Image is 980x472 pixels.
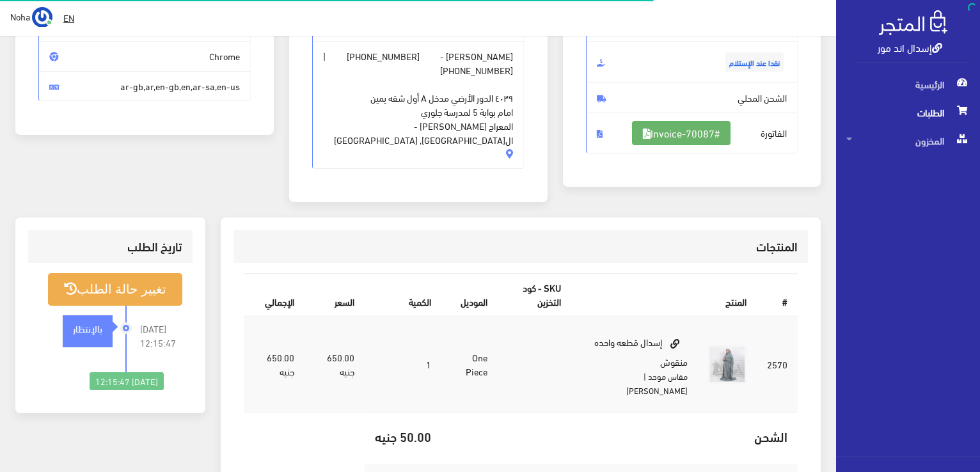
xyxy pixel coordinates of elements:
[440,63,513,77] span: [PHONE_NUMBER]
[244,316,304,413] td: 650.00 جنيه
[452,429,787,443] h5: الشحن
[58,6,79,29] a: EN
[10,6,52,27] a: ... Noha
[365,274,441,316] th: الكمية
[347,49,420,63] span: [PHONE_NUMBER]
[586,113,798,153] span: الفاتورة
[244,240,798,253] h3: المنتجات
[836,127,980,155] a: المخزون
[38,71,251,102] span: ar-gb,ar,en-gb,en,ar-sa,en-us
[312,41,525,169] span: [PERSON_NAME] - |
[836,70,980,98] a: الرئيسية
[375,429,431,443] h5: 50.00 جنيه
[632,121,731,145] a: #Invoice-70087
[38,41,251,72] span: Chrome
[244,274,304,316] th: اﻹجمالي
[441,274,498,316] th: الموديل
[571,274,757,316] th: المنتج
[32,7,52,28] img: ...
[365,316,441,413] td: 1
[836,98,980,127] a: الطلبات
[846,98,970,127] span: الطلبات
[90,372,164,390] div: [DATE] 12:15:47
[571,316,698,413] td: إسدال قطعه واحده منقوش
[48,273,182,306] button: تغيير حالة الطلب
[38,240,182,253] h3: تاريخ الطلب
[63,10,74,26] u: EN
[586,83,798,113] span: الشحن المحلي
[73,321,102,335] strong: بالإنتظار
[10,8,30,24] span: Noha
[757,316,798,413] td: 2570
[304,274,365,316] th: السعر
[757,274,798,316] th: #
[846,127,970,155] span: المخزون
[846,70,970,98] span: الرئيسية
[140,322,182,350] span: [DATE] 12:15:47
[304,316,365,413] td: 650.00 جنيه
[879,10,947,35] img: .
[498,274,571,316] th: SKU - كود التخزين
[648,368,688,384] small: مقاس موحد
[323,77,514,146] span: ٤٠٣٩ الدور الأرضي مدخل A أول شقه يمين امام بوابة 5 لمدرسة جلوري المعراج [PERSON_NAME] - ال[GEOGRA...
[626,368,688,398] small: | [PERSON_NAME]
[878,38,942,56] a: إسدال اند مور
[441,316,498,413] td: One Piece
[725,52,784,72] span: نقدا عند الإستلام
